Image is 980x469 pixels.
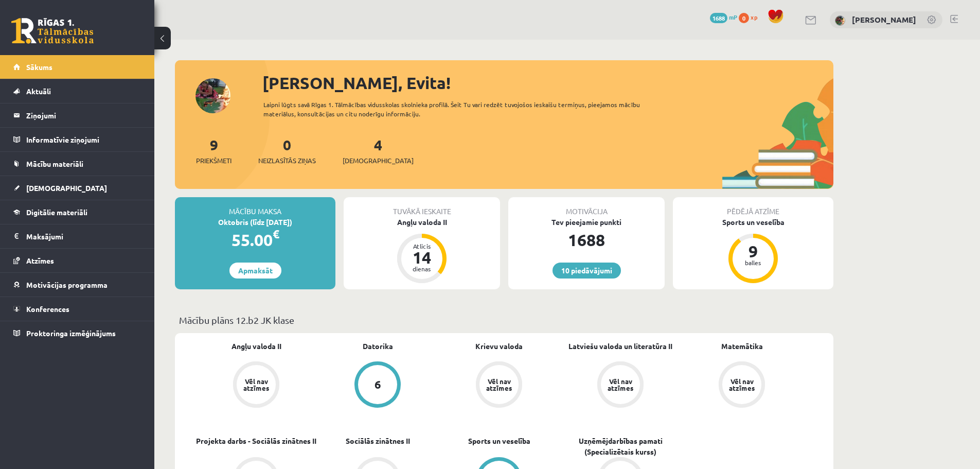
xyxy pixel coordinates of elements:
[438,361,560,410] a: Vēl nav atzīmes
[229,263,281,279] a: Apmaksāt
[346,436,410,446] a: Sociālās zinātnes II
[739,13,749,23] span: 0
[508,197,665,217] div: Motivācija
[673,217,833,228] div: Sports un veselība
[727,378,756,391] div: Vēl nav atzīmes
[26,280,108,289] span: Motivācijas programma
[560,361,681,410] a: Vēl nav atzīmes
[343,135,414,166] a: 4[DEMOGRAPHIC_DATA]
[406,249,437,266] div: 14
[738,259,769,266] div: balles
[475,341,523,352] a: Krievu valoda
[13,224,141,248] a: Maksājumi
[673,217,833,285] a: Sports un veselība 9 balles
[560,436,681,457] a: Uzņēmējdarbības pamati (Specializētais kurss)
[375,379,381,390] div: 6
[26,256,54,265] span: Atzīmes
[852,14,916,25] a: [PERSON_NAME]
[175,217,335,228] div: Oktobris (līdz [DATE])
[273,227,279,241] span: €
[13,79,141,103] a: Aktuāli
[673,197,833,217] div: Pēdējā atzīme
[553,263,621,279] a: 10 piedāvājumi
[721,341,763,352] a: Matemātika
[175,197,335,217] div: Mācību maksa
[738,243,769,259] div: 9
[195,361,317,410] a: Vēl nav atzīmes
[13,249,141,272] a: Atzīmes
[739,13,762,21] a: 0 xp
[26,103,141,127] legend: Ziņojumi
[26,207,87,217] span: Digitālie materiāli
[196,135,231,166] a: 9Priekšmeti
[13,321,141,345] a: Proktoringa izmēģinājums
[468,436,530,446] a: Sports un veselība
[343,155,414,166] span: [DEMOGRAPHIC_DATA]
[681,361,803,410] a: Vēl nav atzīmes
[13,297,141,321] a: Konferences
[13,103,141,127] a: Ziņojumi
[13,152,141,176] a: Mācību materiāli
[231,341,281,352] a: Angļu valoda II
[406,266,437,272] div: dienas
[13,176,141,200] a: [DEMOGRAPHIC_DATA]
[26,328,116,338] span: Proktoringa izmēģinājums
[263,100,658,118] div: Laipni lūgts savā Rīgas 1. Tālmācības vidusskolas skolnieka profilā. Šeit Tu vari redzēt tuvojošo...
[262,71,833,95] div: [PERSON_NAME], Evita!
[196,155,231,166] span: Priekšmeti
[13,55,141,79] a: Sākums
[710,13,727,23] span: 1688
[26,304,69,314] span: Konferences
[835,15,845,26] img: Evita Kudrjašova
[344,197,500,217] div: Tuvākā ieskaite
[13,273,141,297] a: Motivācijas programma
[751,13,757,21] span: xp
[508,228,665,252] div: 1688
[363,341,393,352] a: Datorika
[26,183,107,193] span: [DEMOGRAPHIC_DATA]
[710,13,737,21] a: 1688 mP
[26,224,141,248] legend: Maksājumi
[406,243,437,249] div: Atlicis
[344,217,500,228] div: Angļu valoda II
[26,159,83,168] span: Mācību materiāli
[344,217,500,285] a: Angļu valoda II Atlicis 14 dienas
[729,13,737,21] span: mP
[13,128,141,151] a: Informatīvie ziņojumi
[179,313,829,327] p: Mācību plāns 12.b2 JK klase
[508,217,665,228] div: Tev pieejamie punkti
[317,361,438,410] a: 6
[26,128,141,151] legend: Informatīvie ziņojumi
[26,86,51,96] span: Aktuāli
[606,378,635,391] div: Vēl nav atzīmes
[258,135,316,166] a: 0Neizlasītās ziņas
[26,62,52,72] span: Sākums
[175,228,335,252] div: 55.00
[13,200,141,224] a: Digitālie materiāli
[568,341,672,352] a: Latviešu valoda un literatūra II
[196,436,316,446] a: Projekta darbs - Sociālās zinātnes II
[11,18,94,44] a: Rīgas 1. Tālmācības vidusskola
[242,378,271,391] div: Vēl nav atzīmes
[485,378,513,391] div: Vēl nav atzīmes
[258,155,316,166] span: Neizlasītās ziņas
